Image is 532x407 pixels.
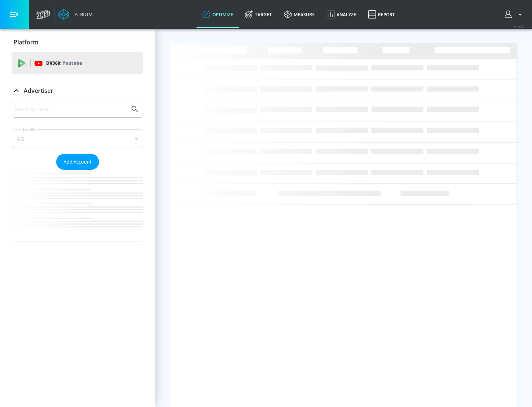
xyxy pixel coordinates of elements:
[15,104,127,114] input: Search by name
[12,101,143,242] div: Advertiser
[12,170,143,242] nav: list of Advertiser
[21,127,37,132] label: Sort By
[14,38,38,46] p: Platform
[197,1,239,28] a: optimize
[12,129,143,148] div: A-Z
[12,52,143,74] div: DV360: Youtube
[24,87,53,95] p: Advertiser
[12,32,143,53] div: Platform
[514,24,525,28] span: v 4.24.0
[58,9,93,20] a: Atrium
[278,1,321,28] a: measure
[56,154,99,170] button: Add Account
[64,158,92,166] span: Add Account
[321,1,362,28] a: Analyze
[72,11,93,18] div: Atrium
[239,1,278,28] a: Target
[362,1,401,28] a: Report
[46,59,82,67] p: DV360:
[62,59,82,67] p: Youtube
[12,80,143,101] div: Advertiser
